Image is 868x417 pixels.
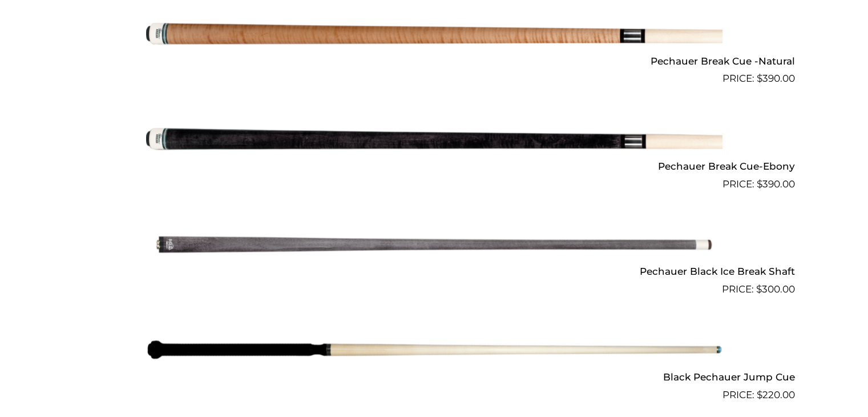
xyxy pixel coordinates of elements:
[757,73,795,84] bdi: 390.00
[757,73,762,84] span: $
[146,197,722,292] img: Pechauer Black Ice Break Shaft
[756,283,795,295] bdi: 300.00
[756,283,762,295] span: $
[757,389,762,400] span: $
[74,91,795,191] a: Pechauer Break Cue-Ebony $390.00
[146,302,722,398] img: Black Pechauer Jump Cue
[74,261,795,282] h2: Pechauer Black Ice Break Shaft
[757,178,795,190] bdi: 390.00
[74,155,795,177] h2: Pechauer Break Cue-Ebony
[757,389,795,400] bdi: 220.00
[146,91,722,187] img: Pechauer Break Cue-Ebony
[74,366,795,387] h2: Black Pechauer Jump Cue
[74,50,795,71] h2: Pechauer Break Cue -Natural
[74,197,795,297] a: Pechauer Black Ice Break Shaft $300.00
[74,302,795,402] a: Black Pechauer Jump Cue $220.00
[757,178,762,190] span: $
